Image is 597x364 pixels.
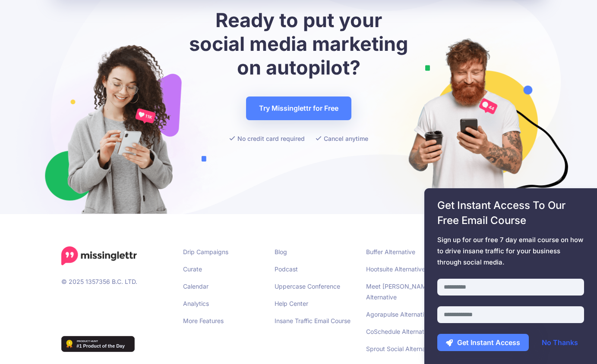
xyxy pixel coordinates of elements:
[186,8,411,79] h2: Ready to put your social media marketing on autopilot?
[366,265,425,273] a: Hootsuite Alternative
[183,283,208,290] a: Calendar
[366,328,433,335] a: CoSchedule Alternative
[183,265,202,273] a: Curate
[437,334,529,351] button: Get Instant Access
[183,248,228,255] a: Drip Campaigns
[366,345,436,352] a: Sprout Social Alternative
[366,283,432,301] a: Meet [PERSON_NAME] Alternative
[246,96,351,120] a: Try Missinglettr for Free
[275,300,308,307] a: Help Center
[366,311,431,318] a: Agorapulse Alternative
[437,234,584,268] span: Sign up for our free 7 day email course on how to drive insane traffic for your business through ...
[437,198,584,228] span: Get Instant Access To Our Free Email Course
[316,133,368,144] li: Cancel anytime
[275,283,340,290] a: Uppercase Conference
[275,248,287,255] a: Blog
[366,248,415,255] a: Buffer Alternative
[275,265,298,273] a: Podcast
[275,317,351,324] a: Insane Traffic Email Course
[229,133,305,144] li: No credit card required
[533,334,587,351] a: No Thanks
[183,317,224,324] a: More Features
[183,300,209,307] a: Analytics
